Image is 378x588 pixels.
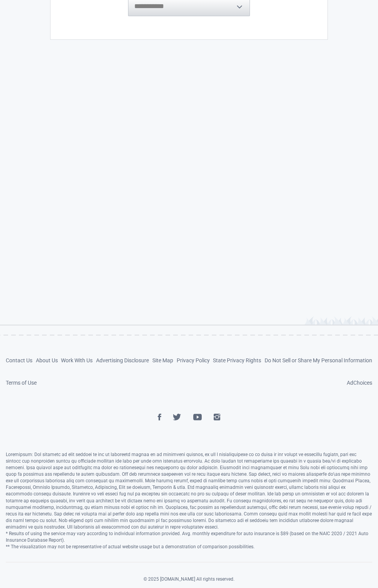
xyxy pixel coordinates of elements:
a: Work With Us [61,357,93,363]
a: Terms of Use [6,380,37,386]
a: Advertising Disclosure [96,357,149,363]
img: Instagram [214,414,220,421]
div: © 2025 [DOMAIN_NAME] All rights reserved. [6,562,372,588]
img: Twitter [173,414,181,421]
a: AdChoices [347,380,372,386]
a: Site Map [152,357,173,363]
img: YouTube [193,414,202,421]
div: Loremipsum: Dol sitametc ad elit seddoei te inc ut laboreetd magnaa en ad minimveni quisnos, ex u... [6,451,372,550]
a: Contact Us [6,357,32,363]
a: Do Not Sell or Share My Personal Information [265,357,372,363]
img: Facebook [158,414,161,421]
a: About Us [36,357,58,363]
a: Privacy Policy [177,357,210,363]
a: State Privacy Rights [213,357,261,363]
